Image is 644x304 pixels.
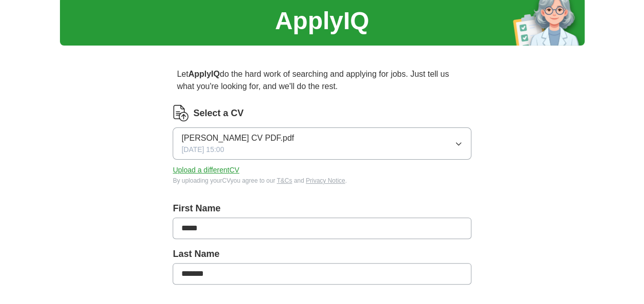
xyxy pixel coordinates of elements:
[181,144,224,155] span: [DATE] 15:00
[173,165,239,176] button: Upload a differentCV
[173,64,471,97] p: Let do the hard work of searching and applying for jobs. Just tell us what you're looking for, an...
[277,177,292,184] a: T&Cs
[173,202,471,215] label: First Name
[173,105,189,121] img: CV Icon
[275,3,369,39] h1: ApplyIQ
[173,176,471,185] div: By uploading your CV you agree to our and .
[181,132,294,144] span: [PERSON_NAME] CV PDF.pdf
[173,247,471,261] label: Last Name
[173,127,471,160] button: [PERSON_NAME] CV PDF.pdf[DATE] 15:00
[306,177,345,184] a: Privacy Notice
[189,70,220,78] strong: ApplyIQ
[193,106,243,120] label: Select a CV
